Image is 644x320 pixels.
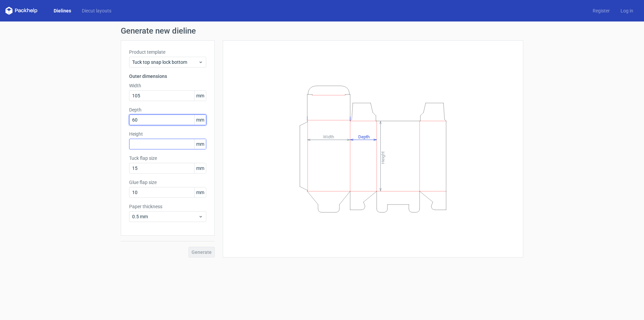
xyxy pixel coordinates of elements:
[587,7,615,14] a: Register
[129,49,206,55] label: Product template
[615,7,639,14] a: Log in
[129,131,206,137] label: Height
[323,134,334,139] tspan: Width
[48,7,76,14] a: Dielines
[129,82,206,89] label: Width
[129,73,206,80] h3: Outer dimensions
[76,7,117,14] a: Diecut layouts
[380,151,385,164] tspan: Height
[194,91,206,101] span: mm
[129,179,206,186] label: Glue flap size
[129,106,206,113] label: Depth
[132,213,198,220] span: 0.5 mm
[194,187,206,197] span: mm
[194,115,206,125] span: mm
[358,134,370,139] tspan: Depth
[129,203,206,210] label: Paper thickness
[132,59,198,65] span: Tuck top snap lock bottom
[129,155,206,162] label: Tuck flap size
[194,163,206,173] span: mm
[121,27,523,35] h1: Generate new dieline
[194,139,206,149] span: mm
